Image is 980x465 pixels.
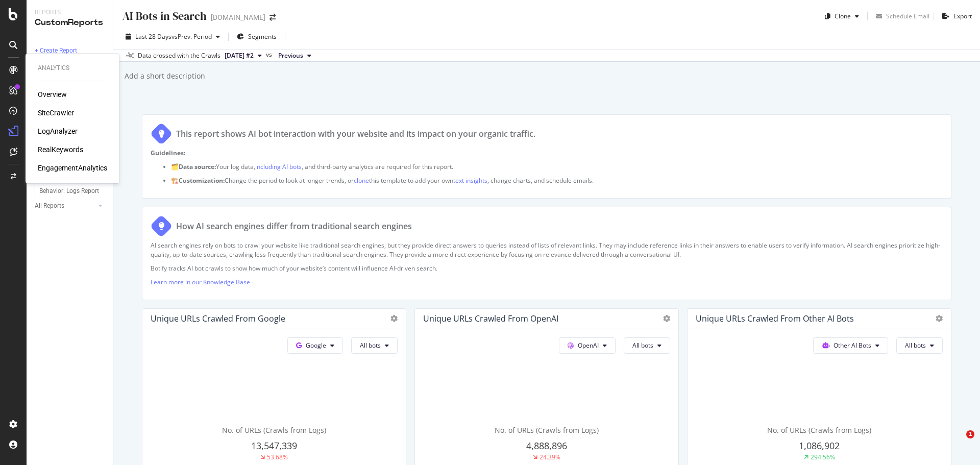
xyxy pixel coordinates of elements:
[886,12,929,20] div: Schedule Email
[35,17,105,29] div: CustomReports
[142,207,951,300] div: How AI search engines differ from traditional search enginesAI search engines rely on bots to cra...
[171,176,943,185] p: 🏗️ Change the period to look at longer trends, or this template to add your own , change charts, ...
[255,162,302,171] a: including AI bots
[559,337,616,354] button: OpenAI
[354,176,369,185] a: clone
[151,313,285,324] div: Unique URLs Crawled from Google
[38,108,74,118] a: SiteCrawler
[179,176,225,185] strong: Customization:
[696,313,854,324] div: Unique URLs Crawled from Other AI Bots
[251,439,297,452] span: 13,547,339
[38,64,107,72] div: Analytics
[624,337,670,354] button: All bots
[135,32,171,41] span: Last 28 Days
[151,149,185,157] strong: Guidelines:
[38,144,83,155] a: RealKeywords
[124,71,205,81] div: Add a short description
[225,51,254,60] span: 2025 Sep. 15th #2
[176,221,412,232] div: How AI search engines differ from traditional search engines
[171,32,212,41] span: vs Prev. Period
[142,114,951,199] div: This report shows AI bot interaction with your website and its impact on your organic traffic.Gui...
[121,29,224,45] button: Last 28 DaysvsPrev. Period
[267,453,288,461] div: 53.68%
[423,313,558,324] div: Unique URLs Crawled from OpenAI
[945,430,970,455] iframe: Intercom live chat
[813,337,888,354] button: Other AI Bots
[38,126,78,136] a: LogAnalyzer
[351,337,398,354] button: All bots
[176,128,535,140] div: This report shows AI bot interaction with your website and its impact on your organic traffic.
[38,89,67,100] a: Overview
[453,176,487,185] a: text insights
[35,8,105,17] div: Reports
[233,29,281,45] button: Segments
[38,163,107,173] a: EngagementAnalytics
[905,341,926,350] span: All bots
[526,439,567,452] span: 4,888,896
[835,12,851,20] div: Clone
[767,425,871,435] span: No. of URLs (Crawls from Logs)
[799,439,840,452] span: 1,086,902
[278,51,303,60] span: Previous
[360,341,381,350] span: All bots
[306,341,326,350] span: Google
[35,201,64,211] div: All Reports
[151,264,943,273] p: Botify tracks AI bot crawls to show how much of your website’s content will influence AI-driven s...
[39,175,100,197] div: Search Engine Behavior: Logs Report
[138,51,220,60] div: Data crossed with the Crawls
[211,12,265,22] div: [DOMAIN_NAME]
[121,8,207,24] div: AI Bots in Search
[248,32,277,41] span: Segments
[274,50,315,62] button: Previous
[179,162,216,171] strong: Data source:
[39,175,106,197] a: Search Engine Behavior: Logs Report
[269,14,276,21] div: arrow-right-arrow-left
[222,425,326,435] span: No. of URLs (Crawls from Logs)
[578,341,599,350] span: OpenAI
[953,12,972,20] div: Export
[35,201,95,211] a: All Reports
[811,453,835,461] div: 294.56%
[872,8,929,25] button: Schedule Email
[151,278,250,286] a: Learn more in our Knowledge Base
[495,425,599,435] span: No. of URLs (Crawls from Logs)
[938,8,972,25] button: Export
[540,453,560,461] div: 24.39%
[266,50,274,59] span: vs
[171,162,943,171] p: 🗂️ Your log data, , and third-party analytics are required for this report.
[220,50,266,62] button: [DATE] #2
[966,430,974,438] span: 1
[632,341,653,350] span: All bots
[821,8,863,25] button: Clone
[35,45,106,56] a: + Create Report
[151,241,943,258] p: AI search engines rely on bots to crawl your website like traditional search engines, but they pr...
[287,337,343,354] button: Google
[834,341,871,350] span: Other AI Bots
[896,337,943,354] button: All bots
[35,45,77,56] div: + Create Report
